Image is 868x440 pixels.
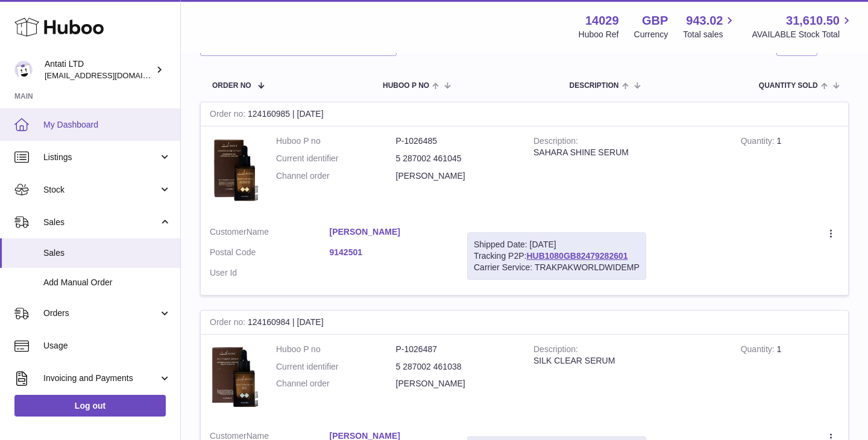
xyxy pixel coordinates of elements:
[396,135,516,147] dd: P-1026485
[533,136,578,149] strong: Description
[330,247,450,258] a: 9142501
[569,82,618,90] span: Description
[396,344,516,355] dd: P-1026487
[396,361,516,373] dd: 5 287002 461038
[683,29,737,40] span: Total sales
[276,344,396,355] dt: Huboo P no
[201,102,848,126] div: 124160985 | [DATE]
[210,247,330,261] dt: Postal Code
[786,13,840,29] span: 31,610.50
[276,153,396,164] dt: Current identifier
[752,13,854,40] a: 31,610.50 AVAILABLE Stock Total
[45,70,177,80] span: [EMAIL_ADDRESS][DOMAIN_NAME]
[396,153,516,164] dd: 5 287002 461045
[396,378,516,389] dd: [PERSON_NAME]
[642,13,668,29] strong: GBP
[533,355,723,367] div: SILK CLEAR SERUM
[383,82,429,90] span: Huboo P no
[210,344,258,410] img: 1735333794.png
[396,170,516,182] dd: [PERSON_NAME]
[634,29,668,40] div: Currency
[201,311,848,335] div: 124160984 | [DATE]
[43,247,171,259] span: Sales
[467,232,646,280] div: Tracking P2P:
[276,361,396,373] dt: Current identifier
[45,58,153,81] div: Antati LTD
[43,373,159,384] span: Invoicing and Payments
[579,29,619,40] div: Huboo Ref
[533,344,578,357] strong: Description
[759,82,818,90] span: Quantity Sold
[210,109,248,122] strong: Order no
[474,262,640,273] div: Carrier Service: TRAKPAKWORLDWIDEMP
[43,184,159,196] span: Stock
[43,217,159,228] span: Sales
[43,119,171,131] span: My Dashboard
[14,395,166,417] a: Log out
[14,61,33,79] img: toufic@antatiskin.com
[732,335,848,422] td: 1
[276,378,396,389] dt: Channel order
[741,344,777,357] strong: Quantity
[276,135,396,147] dt: Huboo P no
[43,152,159,163] span: Listings
[741,136,777,149] strong: Quantity
[533,147,723,158] div: SAHARA SHINE SERUM
[212,82,251,90] span: Order No
[526,251,627,261] a: HUB1080GB82479282601
[43,308,159,319] span: Orders
[752,29,854,40] span: AVAILABLE Stock Total
[276,170,396,182] dt: Channel order
[683,13,737,40] a: 943.02 Total sales
[210,226,330,241] dt: Name
[686,13,723,29] span: 943.02
[210,135,258,205] img: 1735333209.png
[43,340,171,352] span: Usage
[585,13,619,29] strong: 14029
[732,126,848,217] td: 1
[210,267,330,279] dt: User Id
[210,227,247,237] span: Customer
[43,277,171,288] span: Add Manual Order
[474,239,640,250] div: Shipped Date: [DATE]
[330,226,450,238] a: [PERSON_NAME]
[210,317,248,330] strong: Order no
